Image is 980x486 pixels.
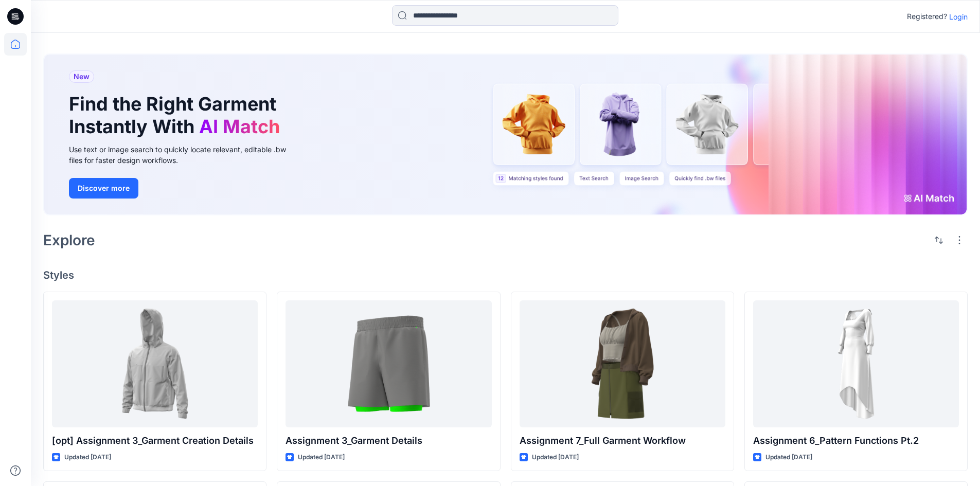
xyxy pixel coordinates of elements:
[286,434,491,448] p: Assignment 3_Garment Details
[286,300,491,427] a: Assignment 3_Garment Details
[43,232,95,248] h2: Explore
[520,434,725,448] p: Assignment 7_Full Garment Workflow
[74,70,90,83] span: New
[520,300,725,427] a: Assignment 7_Full Garment Workflow
[64,452,111,463] p: Updated [DATE]
[949,11,968,22] p: Login
[69,178,138,199] button: Discover more
[52,434,258,448] p: [opt] Assignment 3_Garment Creation Details
[753,300,959,427] a: Assignment 6_Pattern Functions Pt.2
[907,10,947,23] p: Registered?
[753,434,959,448] p: Assignment 6_Pattern Functions Pt.2
[199,115,280,138] span: AI Match
[765,452,812,463] p: Updated [DATE]
[52,300,258,427] a: [opt] Assignment 3_Garment Creation Details
[532,452,579,463] p: Updated [DATE]
[43,269,968,281] h4: Styles
[69,93,285,137] h1: Find the Right Garment Instantly With
[298,452,345,463] p: Updated [DATE]
[69,144,300,166] div: Use text or image search to quickly locate relevant, editable .bw files for faster design workflows.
